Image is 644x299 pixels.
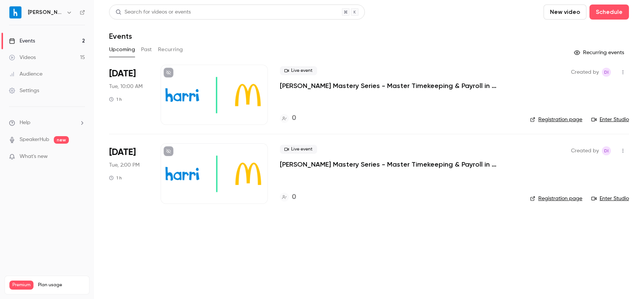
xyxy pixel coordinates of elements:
span: DI [604,68,609,77]
span: Created by [571,146,599,155]
button: Recurring [158,44,183,56]
span: [DATE] [109,68,136,80]
span: DI [604,146,609,155]
div: 1 h [109,175,122,181]
a: 0 [280,192,296,202]
span: Created by [571,68,599,77]
span: Live event [280,145,317,154]
span: Dennis Ivanov [602,68,611,77]
span: Plan usage [38,282,85,288]
span: Dennis Ivanov [602,146,611,155]
a: [PERSON_NAME] Mastery Series - Master Timekeeping & Payroll in Harri_September [280,81,506,90]
a: 0 [280,113,296,123]
span: Tue, 10:00 AM [109,83,143,90]
h6: [PERSON_NAME] [28,9,63,16]
span: Tue, 2:00 PM [109,161,140,169]
a: Registration page [530,195,582,202]
div: Search for videos or events [115,8,191,16]
a: [PERSON_NAME] Mastery Series - Master Timekeeping & Payroll in Harri_September [280,160,506,169]
span: new [54,136,69,144]
div: Videos [9,54,36,61]
div: Settings [9,87,39,94]
a: Enter Studio [591,116,629,123]
h4: 0 [292,192,296,202]
button: Upcoming [109,44,135,56]
div: 1 h [109,96,122,102]
button: New video [544,5,586,20]
li: help-dropdown-opener [9,119,85,127]
span: What's new [20,153,48,161]
span: Premium [9,281,33,290]
span: Help [20,119,30,127]
div: Audience [9,70,43,78]
h4: 0 [292,113,296,123]
span: Live event [280,66,317,75]
h1: Events [109,32,132,41]
img: Harri [9,6,21,18]
span: [DATE] [109,146,136,158]
button: Recurring events [571,47,629,59]
a: Registration page [530,116,582,123]
a: SpeakerHub [20,136,49,144]
div: Sep 23 Tue, 10:00 AM (America/New York) [109,65,149,125]
button: Schedule [589,5,629,20]
iframe: Noticeable Trigger [76,153,85,160]
button: Past [141,44,152,56]
div: Events [9,37,35,45]
div: Sep 23 Tue, 2:00 PM (America/New York) [109,143,149,203]
a: Enter Studio [591,195,629,202]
